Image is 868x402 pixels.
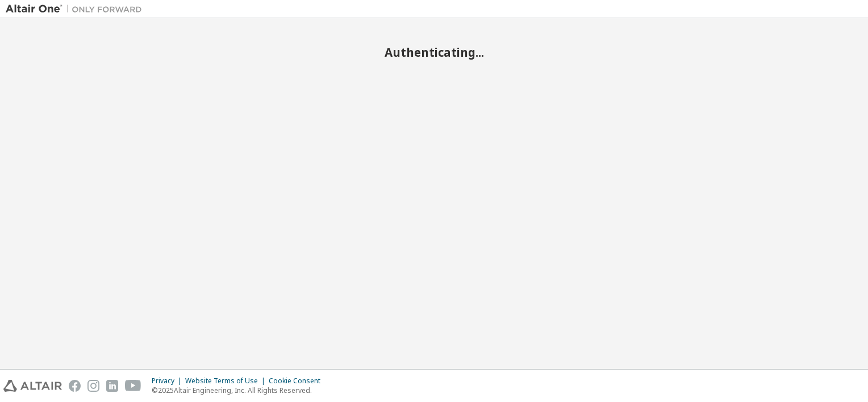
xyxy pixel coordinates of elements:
[152,386,327,395] p: © 2025 Altair Engineering, Inc. All Rights Reserved.
[69,380,81,392] img: facebook.svg
[269,376,327,386] div: Cookie Consent
[6,45,862,60] h2: Authenticating...
[152,376,185,386] div: Privacy
[106,380,118,392] img: linkedin.svg
[3,380,62,392] img: altair_logo.svg
[87,380,99,392] img: instagram.svg
[185,376,269,386] div: Website Terms of Use
[6,3,148,15] img: Altair One
[125,380,141,392] img: youtube.svg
